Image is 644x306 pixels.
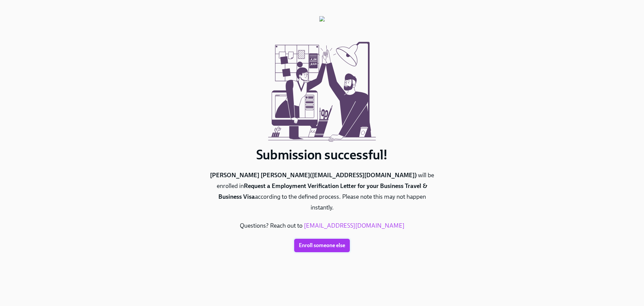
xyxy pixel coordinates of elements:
span: Enroll someone else [299,242,345,249]
p: will be enrolled in according to the defined process. Please note this may not happen instantly. [208,170,436,213]
img: submission-successful.svg [265,32,379,147]
b: Request a Employment Verification Letter for your Business Travel & Business Visa [218,182,428,200]
b: [PERSON_NAME] [PERSON_NAME] ( [EMAIL_ADDRESS][DOMAIN_NAME] ) [210,171,418,179]
img: org-logos%2F7sa9JMpNu.png [319,16,325,32]
h1: Submission successful! [208,147,436,163]
a: [EMAIL_ADDRESS][DOMAIN_NAME] [304,222,405,229]
p: Questions? Reach out to [208,221,436,231]
button: Enroll someone else [294,239,350,252]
